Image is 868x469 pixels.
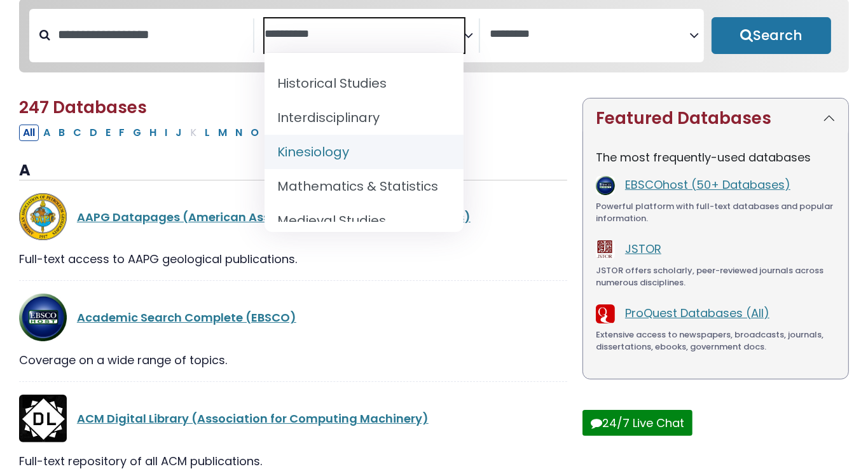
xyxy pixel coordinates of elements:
[263,125,277,141] button: Filter Results P
[69,125,85,141] button: Filter Results C
[265,66,464,100] li: Historical Studies
[625,241,661,257] a: JSTOR
[625,305,769,321] a: ProQuest Databases (All)
[102,125,114,141] button: Filter Results E
[490,28,689,41] textarea: Search
[596,200,836,225] div: Powerful platform with full-text databases and popular information.
[39,125,54,141] button: Filter Results A
[596,149,836,166] p: The most frequently-used databases
[265,203,464,238] li: Medieval Studies
[19,96,147,119] span: 247 Databases
[231,125,246,141] button: Filter Results N
[19,124,448,140] div: Alpha-list to filter by first letter of database name
[583,99,848,139] button: Featured Databases
[146,125,160,141] button: Filter Results H
[712,17,831,54] button: Submit for Search Results
[214,125,231,141] button: Filter Results M
[19,161,567,180] h3: A
[50,24,253,45] input: Search database by title or keyword
[77,411,429,426] a: ACM Digital Library (Association for Computing Machinery)
[161,125,171,141] button: Filter Results I
[115,125,128,141] button: Filter Results F
[596,329,836,353] div: Extensive access to newspapers, broadcasts, journals, dissertations, ebooks, government docs.
[265,28,464,41] textarea: Search
[19,250,567,268] div: Full-text access to AAPG geological publications.
[19,351,567,369] div: Coverage on a wide range of topics.
[596,264,836,289] div: JSTOR offers scholarly, peer-reviewed journals across numerous disciplines.
[265,169,464,203] li: Mathematics & Statistics
[201,125,214,141] button: Filter Results L
[129,125,145,141] button: Filter Results G
[172,125,186,141] button: Filter Results J
[582,410,692,436] button: 24/7 Live Chat
[86,125,101,141] button: Filter Results D
[55,125,69,141] button: Filter Results B
[19,125,39,141] button: All
[265,135,464,169] li: Kinesiology
[77,209,471,225] a: AAPG Datapages (American Association of Petroleum Geologists)
[625,177,790,193] a: EBSCOhost (50+ Databases)
[247,125,263,141] button: Filter Results O
[265,100,464,135] li: Interdisciplinary
[77,309,296,325] a: Academic Search Complete (EBSCO)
